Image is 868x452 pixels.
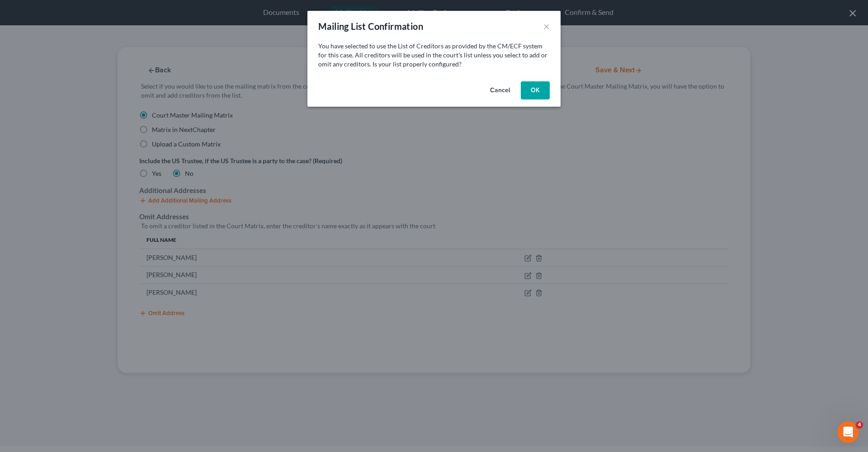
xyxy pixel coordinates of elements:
button: OK [521,81,550,99]
button: × [543,21,550,32]
iframe: Intercom live chat [837,421,859,443]
span: 4 [856,421,863,428]
div: Mailing List Confirmation [318,20,423,33]
p: You have selected to use the List of Creditors as provided by the CM/ECF system for this case. Al... [318,42,550,69]
button: Cancel [483,81,517,99]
